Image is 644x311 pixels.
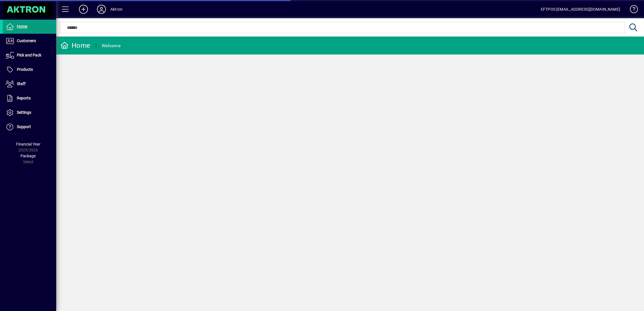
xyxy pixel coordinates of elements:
[3,77,56,91] a: Staff
[102,41,121,50] div: Welcome
[17,124,31,129] span: Support
[3,91,56,105] a: Reports
[17,67,33,72] span: Products
[16,142,40,146] span: Financial Year
[17,38,36,43] span: Customers
[626,1,637,19] a: Knowledge Base
[3,34,56,48] a: Customers
[92,4,110,14] button: Profile
[17,24,27,29] span: Home
[3,48,56,62] a: Pick and Pack
[110,5,123,14] div: Aktron
[60,41,90,50] div: Home
[17,81,26,86] span: Staff
[3,120,56,134] a: Support
[74,4,92,14] button: Add
[541,5,620,14] div: EFTPOS [EMAIL_ADDRESS][DOMAIN_NAME]
[17,110,31,115] span: Settings
[3,63,56,77] a: Products
[3,106,56,120] a: Settings
[17,96,31,100] span: Reports
[21,154,36,158] span: Package
[17,53,41,57] span: Pick and Pack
